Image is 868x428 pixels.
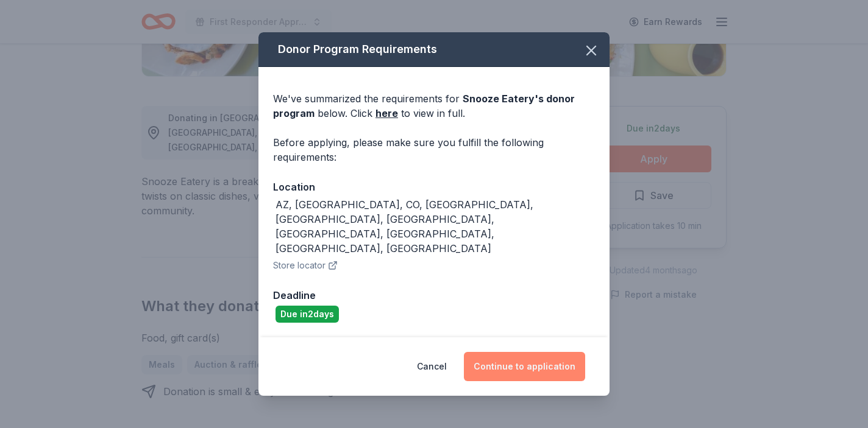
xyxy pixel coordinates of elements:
button: Cancel [417,352,447,381]
div: Deadline [273,287,595,303]
div: Due in 2 days [276,306,339,323]
div: Donor Program Requirements [258,32,610,67]
div: Location [273,179,595,195]
button: Store locator [273,258,338,273]
div: Before applying, please make sure you fulfill the following requirements: [273,135,595,164]
button: Continue to application [464,352,585,381]
a: here [375,106,398,121]
div: We've summarized the requirements for below. Click to view in full. [273,91,595,121]
div: AZ, [GEOGRAPHIC_DATA], CO, [GEOGRAPHIC_DATA], [GEOGRAPHIC_DATA], [GEOGRAPHIC_DATA], [GEOGRAPHIC_D... [276,197,595,256]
